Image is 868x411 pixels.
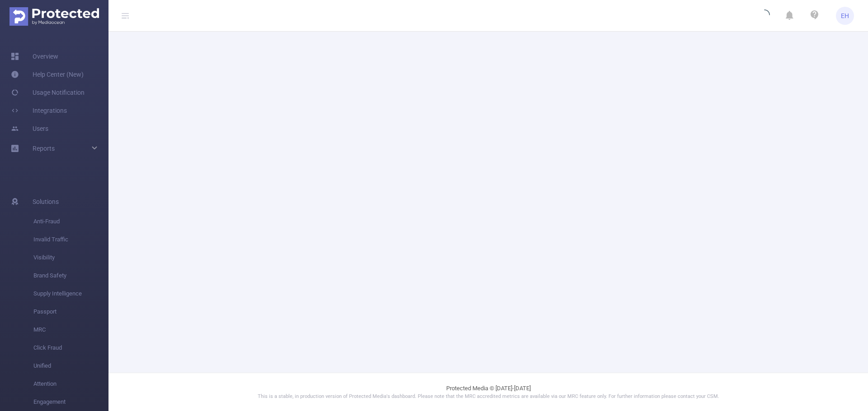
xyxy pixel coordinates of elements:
span: Unified [33,357,108,375]
span: MRC [33,321,108,339]
a: Reports [33,139,55,157]
span: Solutions [33,193,59,211]
span: Brand Safety [33,267,108,285]
span: Anti-Fraud [33,212,108,231]
span: Supply Intelligence [33,285,108,303]
a: Users [11,120,48,138]
span: Invalid Traffic [33,231,108,249]
p: This is a stable, in production version of Protected Media's dashboard. Please note that the MRC ... [131,393,845,401]
a: Integrations [11,102,67,120]
a: Overview [11,47,58,65]
footer: Protected Media © [DATE]-[DATE] [108,373,868,411]
span: Attention [33,375,108,393]
a: Usage Notification [11,83,85,102]
i: icon: loading [759,9,770,22]
span: Reports [33,145,55,152]
span: Engagement [33,393,108,411]
span: Click Fraud [33,339,108,357]
span: Visibility [33,249,108,267]
span: EH [841,7,849,25]
img: Protected Media [9,7,99,26]
a: Help Center (New) [11,65,84,83]
span: Passport [33,303,108,321]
